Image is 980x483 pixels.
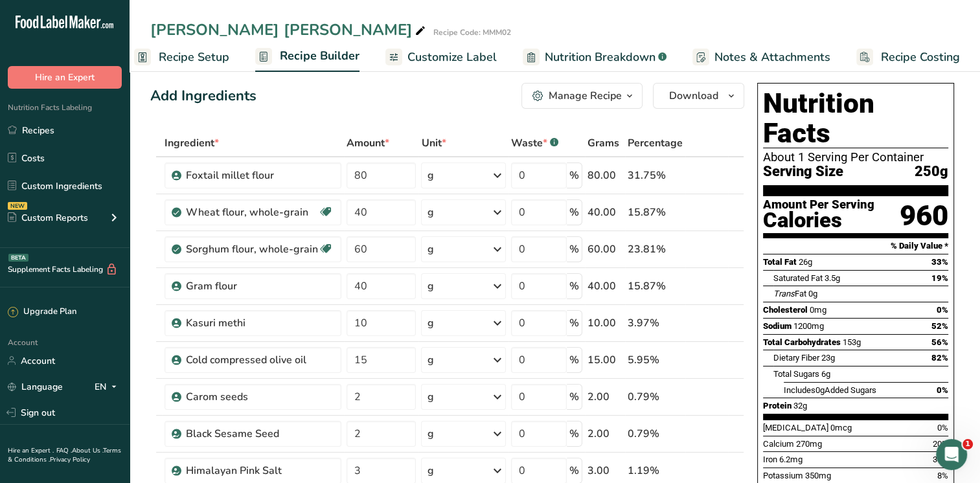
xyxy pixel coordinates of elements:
a: Language [8,376,63,398]
span: Includes Added Sugars [784,385,876,395]
div: g [427,168,433,183]
div: g [427,315,433,331]
span: Recipe Costing [881,49,960,66]
span: Fat [773,289,806,298]
div: Black Sesame Seed [186,426,334,442]
div: 23.81% [628,241,683,257]
div: Himalayan Pink Salt [186,463,334,478]
div: g [427,241,433,257]
a: FAQ . [56,446,72,455]
span: 35% [933,455,948,464]
div: 15.00 [587,352,622,368]
div: Recipe Code: MMM02 [433,27,511,38]
span: Serving Size [763,164,843,180]
div: 3.00 [587,463,622,478]
span: Notes & Attachments [714,49,830,66]
div: Wheat flour, whole-grain [186,205,318,220]
span: Unit [421,135,446,151]
span: Total Carbohydrates [763,337,841,347]
div: 80.00 [587,168,622,183]
span: Nutrition Breakdown [545,49,655,66]
span: [MEDICAL_DATA] [763,423,828,432]
a: Recipe Setup [134,43,229,72]
span: 0% [937,423,948,432]
div: 60.00 [587,241,622,257]
section: % Daily Value * [763,238,948,254]
div: Waste [511,135,558,151]
span: Dietary Fiber [773,353,819,363]
span: Recipe Builder [280,47,359,65]
div: 10.00 [587,315,622,331]
a: Terms & Conditions . [8,446,121,464]
iframe: Intercom live chat [936,439,967,470]
span: Amount [347,135,389,151]
span: 1 [963,439,973,449]
span: Iron [763,455,777,464]
span: 32g [793,401,807,410]
button: Manage Recipe [521,83,643,109]
span: 52% [931,321,948,331]
span: Grams [587,135,619,151]
div: Upgrade Plan [8,306,76,319]
div: 40.00 [587,205,622,220]
span: 0% [937,385,948,395]
span: 82% [931,353,948,363]
div: g [427,389,433,405]
span: Calcium [763,439,794,449]
div: 2.00 [587,426,622,442]
div: Sorghum flour, whole-grain [186,241,318,257]
div: 15.87% [628,278,683,294]
button: Hire an Expert [8,66,122,89]
span: 8% [937,471,948,480]
span: 6.2mg [779,455,803,464]
div: BETA [8,254,28,262]
span: Saturated Fat [773,273,823,283]
span: 6g [821,369,830,379]
div: Carom seeds [186,389,334,405]
div: NEW [8,202,27,210]
span: 0g [808,289,817,298]
span: 270mg [796,439,822,449]
a: Hire an Expert . [8,446,54,455]
span: 153g [843,337,861,347]
span: 0mcg [830,423,852,432]
div: [PERSON_NAME] [PERSON_NAME] [150,18,428,41]
h1: Nutrition Facts [763,89,948,148]
div: 0.79% [628,426,683,442]
span: Total Fat [763,257,797,267]
div: Add Ingredients [150,85,256,107]
div: Manage Recipe [549,88,622,104]
div: Kasuri methi [186,315,334,331]
span: 350mg [805,471,831,480]
button: Download [653,83,744,109]
div: About 1 Serving Per Container [763,151,948,164]
span: Download [669,88,718,104]
div: g [427,278,433,294]
div: EN [95,379,122,394]
div: Cold compressed olive oil [186,352,334,368]
span: 33% [931,257,948,267]
span: Protein [763,401,792,410]
a: Nutrition Breakdown [523,43,667,72]
span: Percentage [628,135,683,151]
div: Gram flour [186,278,334,294]
span: Ingredient [165,135,219,151]
span: 19% [931,273,948,283]
div: Custom Reports [8,211,88,225]
span: 26g [799,257,812,267]
div: 15.87% [628,205,683,220]
span: Recipe Setup [159,49,229,66]
div: Amount Per Serving [763,199,874,211]
a: Customize Label [385,43,497,72]
div: Calories [763,211,874,230]
div: g [427,205,433,220]
div: 3.97% [628,315,683,331]
a: Recipe Builder [255,41,359,73]
span: Customize Label [407,49,497,66]
span: Sodium [763,321,792,331]
div: 31.75% [628,168,683,183]
i: Trans [773,289,795,298]
span: 23g [821,353,835,363]
span: 20% [933,439,948,449]
div: Foxtail millet flour [186,168,334,183]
